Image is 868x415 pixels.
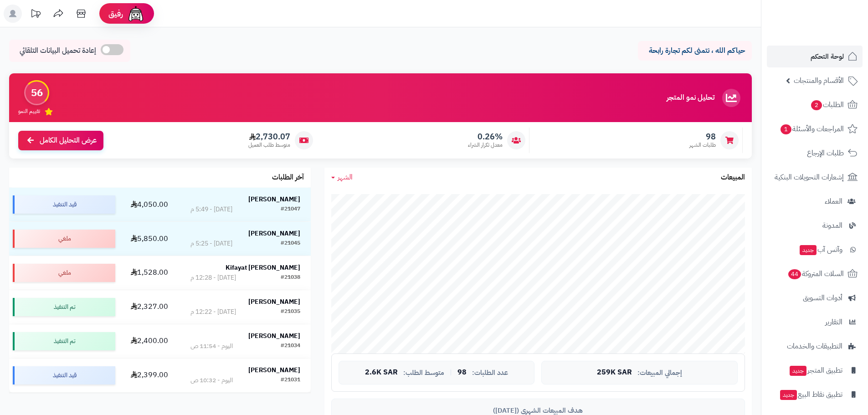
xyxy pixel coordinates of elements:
[767,239,863,261] a: وآتس آبجديد
[18,131,103,150] a: عرض التحليل الكامل
[119,222,180,256] td: 5,850.00
[13,332,115,350] div: تم التنفيذ
[281,205,300,214] div: #21047
[457,369,467,377] span: 98
[119,290,180,324] td: 2,327.00
[468,132,503,142] span: 0.26%
[767,263,863,285] a: السلات المتروكة44
[108,8,123,19] span: رفيق
[689,141,716,149] span: طلبات الشهر
[799,243,842,256] span: وآتس آب
[190,342,233,351] div: اليوم - 11:54 ص
[13,195,115,214] div: قيد التنفيذ
[825,195,842,208] span: العملاء
[780,123,844,135] span: المراجعات والأسئلة
[468,141,503,149] span: معدل تكرار الشراء
[767,311,863,333] a: التقارير
[248,365,300,375] strong: [PERSON_NAME]
[119,359,180,392] td: 2,399.00
[787,340,842,353] span: التطبيقات والخدمات
[281,273,300,282] div: #21038
[810,98,844,111] span: الطلبات
[403,369,444,377] span: متوسط الطلب:
[780,390,797,400] span: جديد
[331,172,353,183] a: الشهر
[248,229,300,238] strong: [PERSON_NAME]
[248,132,290,142] span: 2,730.07
[789,364,842,377] span: تطبيق المتجر
[667,94,714,102] h3: تحليل نمو المتجر
[767,287,863,309] a: أدوات التسويق
[281,239,300,248] div: #21045
[40,135,97,146] span: عرض التحليل الكامل
[779,388,842,401] span: تطبيق نقاط البيع
[811,50,844,63] span: لوحة التحكم
[767,142,863,164] a: طلبات الإرجاع
[767,384,863,405] a: تطبيق نقاط البيعجديد
[825,316,842,328] span: التقارير
[775,171,844,184] span: إشعارات التحويلات البنكية
[689,132,716,142] span: 98
[597,369,632,377] span: 259K SAR
[811,100,822,110] span: 2
[248,195,300,204] strong: [PERSON_NAME]
[787,267,844,280] span: السلات المتروكة
[450,369,452,376] span: |
[822,219,842,232] span: المدونة
[13,366,115,384] div: قيد التنفيذ
[24,5,47,25] a: تحديثات المنصة
[794,74,844,87] span: الأقسام والمنتجات
[767,46,863,67] a: لوحة التحكم
[790,366,806,376] span: جديد
[637,369,682,377] span: إجمالي المبيعات:
[807,147,844,159] span: طلبات الإرجاع
[20,46,96,56] span: إعادة تحميل البيانات التلقائي
[281,376,300,385] div: #21031
[767,215,863,236] a: المدونة
[800,245,817,255] span: جديد
[365,369,398,377] span: 2.6K SAR
[767,166,863,188] a: إشعارات التحويلات البنكية
[119,256,180,290] td: 1,528.00
[721,174,745,182] h3: المبيعات
[190,273,236,282] div: [DATE] - 12:28 م
[767,94,863,116] a: الطلبات2
[248,141,290,149] span: متوسط طلب العميل
[13,230,115,248] div: ملغي
[788,269,801,279] span: 44
[226,263,300,272] strong: Kifayat [PERSON_NAME]
[272,174,304,182] h3: آخر الطلبات
[190,307,236,317] div: [DATE] - 12:22 م
[767,335,863,357] a: التطبيقات والخدمات
[767,118,863,140] a: المراجعات والأسئلة1
[767,190,863,212] a: العملاء
[472,369,508,377] span: عدد الطلبات:
[190,205,232,214] div: [DATE] - 5:49 م
[338,172,353,183] span: الشهر
[248,331,300,341] strong: [PERSON_NAME]
[119,188,180,221] td: 4,050.00
[119,324,180,358] td: 2,400.00
[18,108,40,115] span: تقييم النمو
[190,239,232,248] div: [DATE] - 5:25 م
[767,359,863,381] a: تطبيق المتجرجديد
[13,298,115,316] div: تم التنفيذ
[127,5,145,23] img: ai-face.png
[281,342,300,351] div: #21034
[645,46,745,56] p: حياكم الله ، نتمنى لكم تجارة رابحة
[803,292,842,304] span: أدوات التسويق
[806,22,859,41] img: logo-2.png
[13,264,115,282] div: ملغي
[190,376,233,385] div: اليوم - 10:32 ص
[248,297,300,307] strong: [PERSON_NAME]
[281,307,300,317] div: #21035
[781,124,791,134] span: 1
